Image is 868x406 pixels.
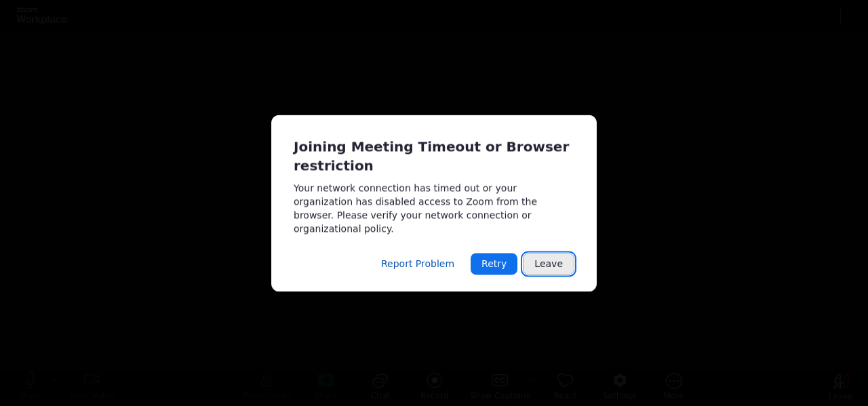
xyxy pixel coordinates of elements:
div: Joining Meeting Timeout or Browser restriction [294,137,574,176]
button: Report Problem [370,253,465,275]
button: Retry [471,253,517,275]
button: Leave [523,253,574,275]
div: Your network connection has timed out or your organization has disabled access to Zoom from the b... [294,181,574,235]
div: Meeting connected timeout. [271,115,597,291]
